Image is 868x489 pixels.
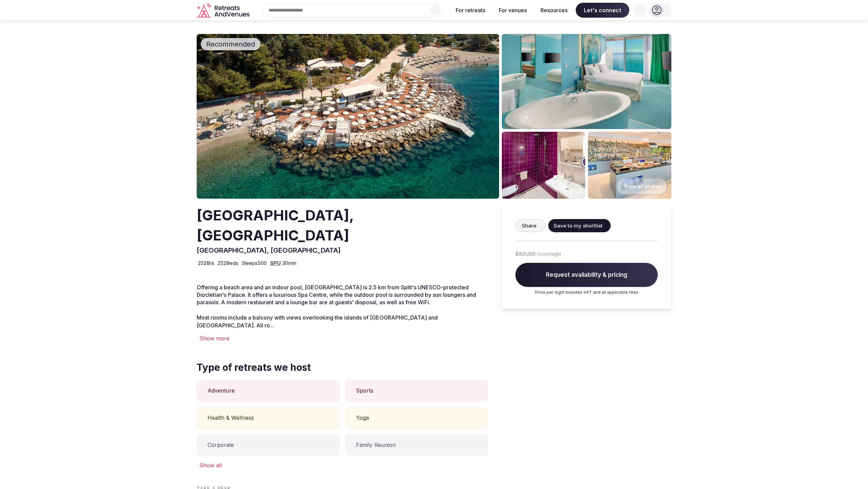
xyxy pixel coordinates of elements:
span: Offering a beach area and an indoor pool, [GEOGRAPHIC_DATA] is 2.5 km from Split's UNESCO-protect... [197,284,476,306]
span: Most rooms include a balcony with views overlooking the islands of [GEOGRAPHIC_DATA] and [GEOGRAP... [197,314,438,328]
div: Show more [197,334,488,342]
span: 30 min [282,259,296,267]
img: Venue gallery photo [502,34,671,129]
img: Venue gallery photo [502,132,585,199]
button: Resources [535,3,573,18]
span: Recommended [203,39,258,49]
button: For venues [493,3,532,18]
span: 252 Brs [198,259,214,267]
button: Share [515,219,546,232]
span: Save to my shortlist [554,222,603,229]
a: SPU [270,260,281,266]
span: $80 USD [515,251,536,257]
button: View all photos [616,177,668,195]
span: 252 Beds [218,259,238,267]
h2: [GEOGRAPHIC_DATA], [GEOGRAPHIC_DATA] [197,205,484,246]
svg: Retreats and Venues company logo [197,3,251,18]
span: [GEOGRAPHIC_DATA], [GEOGRAPHIC_DATA] [197,246,341,254]
button: For retreats [450,3,491,18]
a: Visit the homepage [197,3,251,18]
span: room/night [537,251,561,257]
img: Venue cover photo [197,34,499,199]
button: Save to my shortlist [548,219,611,232]
span: Let's connect [576,3,629,18]
div: Show all [197,461,488,469]
span: Request availability & pricing [515,263,658,287]
span: Sleeps 500 [242,259,267,267]
span: Type of retreats we host [197,361,311,374]
p: Price per night includes VAT and all applicable fees [515,290,658,295]
img: Venue gallery photo [588,132,671,199]
span: Share [522,222,536,229]
div: Recommended [201,38,260,50]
